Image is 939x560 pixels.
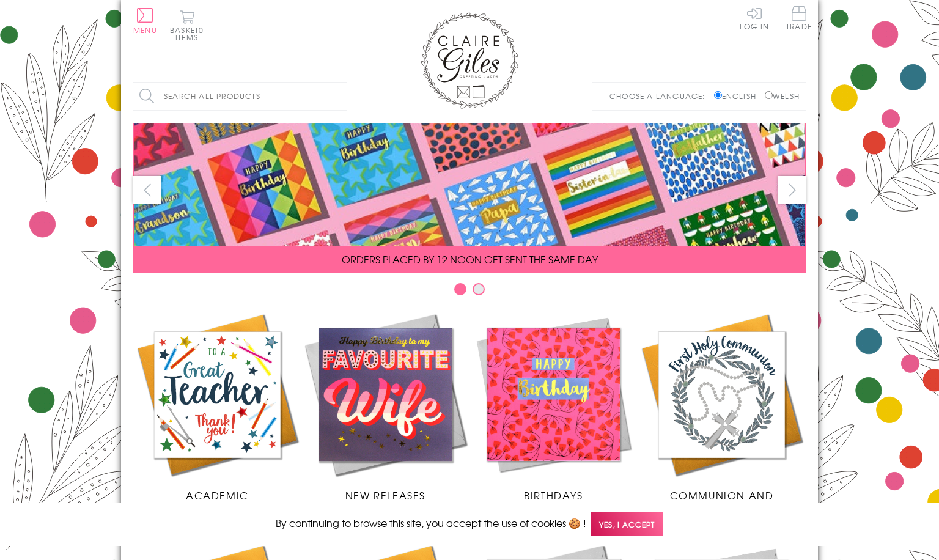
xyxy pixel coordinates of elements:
label: English [714,90,762,101]
button: Carousel Page 2 [473,283,485,295]
p: Choose a language: [609,90,712,101]
button: prev [133,176,161,204]
button: Basket0 items [170,10,204,41]
button: Carousel Page 1 (Current Slide) [454,283,466,295]
input: Search [335,83,347,110]
span: Communion and Confirmation [670,488,774,517]
span: 0 items [175,24,204,43]
a: Communion and Confirmation [638,311,806,517]
a: Log In [740,6,769,30]
div: Carousel Pagination [133,282,806,301]
label: Welsh [765,90,800,101]
span: Academic [186,488,249,503]
input: English [714,91,722,99]
input: Search all products [133,83,347,110]
a: New Releases [301,311,469,503]
a: Academic [133,311,301,503]
span: Yes, I accept [591,512,663,536]
button: next [778,176,806,204]
a: Birthdays [469,311,638,503]
a: Trade [786,6,812,32]
span: Trade [786,6,812,30]
span: Menu [133,24,157,35]
span: Birthdays [524,488,583,503]
span: New Releases [345,488,425,503]
span: ORDERS PLACED BY 12 NOON GET SENT THE SAME DAY [342,252,598,267]
input: Welsh [765,91,773,99]
img: Claire Giles Greetings Cards [421,12,518,109]
button: Menu [133,8,157,34]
